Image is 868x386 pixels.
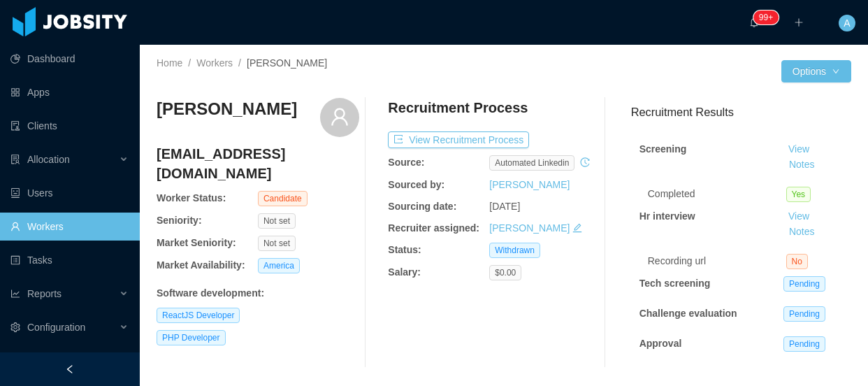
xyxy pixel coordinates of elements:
button: Notes [783,224,820,241]
strong: Tech screening [639,278,711,289]
i: icon: line-chart [10,289,20,299]
i: icon: history [580,157,590,167]
button: Notes [783,157,820,173]
i: icon: plus [794,17,804,27]
span: Reports [27,288,62,299]
a: icon: robotUsers [10,179,129,207]
sup: 157 [753,10,779,24]
h4: [EMAIL_ADDRESS][DOMAIN_NAME] [157,144,359,183]
a: icon: userWorkers [10,213,129,241]
strong: Screening [639,143,687,155]
a: Workers [196,57,233,69]
a: View [783,210,814,222]
span: Allocation [27,154,70,165]
a: [PERSON_NAME] [489,222,570,234]
span: Not set [258,236,296,251]
i: icon: bell [749,17,759,27]
span: / [238,57,241,69]
b: Status: [388,244,421,255]
span: Withdrawn [489,243,540,258]
span: Pending [783,336,825,352]
b: Software development : [157,287,264,299]
strong: Challenge evaluation [639,308,737,319]
a: View [783,143,814,155]
a: icon: pie-chartDashboard [10,45,129,73]
b: Salary: [388,266,421,278]
i: icon: user [330,107,349,127]
a: icon: appstoreApps [10,78,129,106]
h3: [PERSON_NAME] [157,98,297,120]
span: PHP Developer [157,330,226,345]
a: icon: exportView Recruitment Process [388,134,529,145]
span: automated linkedin [489,155,574,171]
b: Sourcing date: [388,201,456,212]
strong: Hr interview [639,210,695,222]
span: ReactJS Developer [157,308,240,323]
span: Pending [783,306,825,322]
i: icon: setting [10,322,20,332]
b: Seniority: [157,215,202,226]
span: Pending [783,276,825,292]
h4: Recruitment Process [388,98,528,117]
strong: Approval [639,338,682,349]
button: Optionsicon: down [781,60,851,83]
a: icon: auditClients [10,112,129,140]
span: $0.00 [489,265,521,280]
span: / [188,57,191,69]
span: No [786,254,808,269]
div: Completed [648,187,786,201]
span: Configuration [27,322,85,333]
span: America [258,258,300,273]
h3: Recruitment Results [631,103,851,121]
a: Home [157,57,182,69]
a: icon: profileTasks [10,246,129,274]
b: Market Seniority: [157,237,236,248]
button: icon: exportView Recruitment Process [388,131,529,148]
b: Source: [388,157,424,168]
b: Sourced by: [388,179,444,190]
span: Yes [786,187,811,202]
span: [PERSON_NAME] [247,57,327,69]
b: Market Availability: [157,259,245,271]
div: Recording url [648,254,786,269]
span: A [844,15,850,31]
i: icon: solution [10,155,20,164]
span: [DATE] [489,201,520,212]
b: Worker Status: [157,192,226,203]
b: Recruiter assigned: [388,222,479,234]
span: Not set [258,213,296,229]
span: Candidate [258,191,308,206]
a: [PERSON_NAME] [489,179,570,190]
i: icon: edit [572,223,582,233]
